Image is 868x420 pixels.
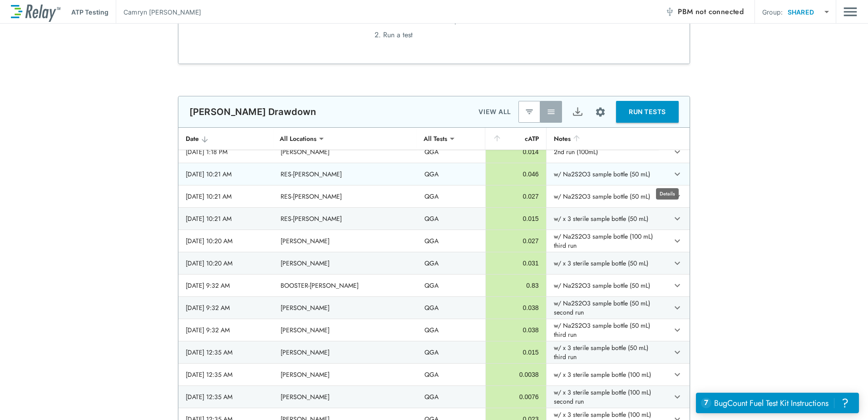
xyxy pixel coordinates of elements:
div: 0.015 [493,214,538,223]
div: Notes [554,133,651,144]
div: 0.0076 [493,392,538,401]
button: expand row [670,278,685,293]
button: Site setup [588,100,612,124]
td: w/ x 3 sterile sample bottle (100 mL) [546,364,659,385]
p: Group: [762,7,783,17]
button: expand row [670,389,685,405]
td: RES-[PERSON_NAME] [273,185,417,207]
div: [DATE] 10:21 AM [186,170,266,179]
div: 0.027 [493,192,538,201]
td: QGA [417,141,485,163]
button: Export [567,101,588,123]
div: cATP [493,133,538,144]
button: expand row [670,166,685,182]
div: [DATE] 12:35 AM [186,370,266,379]
p: ATP Testing [71,7,108,17]
td: [PERSON_NAME] [273,319,417,341]
td: [PERSON_NAME] [273,386,417,408]
td: [PERSON_NAME] [273,230,417,252]
td: w/ Na2S2O3 sample bottle (50 mL) second run [546,297,659,319]
td: QGA [417,275,485,296]
button: expand row [670,300,685,315]
div: 0.014 [493,147,538,156]
div: 0.0038 [493,370,538,379]
button: expand row [670,233,685,249]
button: expand row [670,255,685,271]
button: RUN TESTS [616,101,679,123]
div: [DATE] 10:20 AM [186,236,266,245]
td: QGA [417,163,485,185]
th: Date [178,128,273,150]
div: [DATE] 10:21 AM [186,214,266,223]
p: [PERSON_NAME] Drawdown [189,106,316,117]
span: PBM [678,5,744,18]
td: QGA [417,364,485,385]
td: w/ x 3 sterile sample bottle (50 mL) [546,208,659,230]
td: w/ Na2S2O3 sample bottle (50 mL) [546,185,659,207]
td: 2nd run (100mL) [546,141,659,163]
div: 0.83 [493,281,538,290]
img: Settings Icon [595,106,606,118]
div: 0.046 [493,170,538,179]
td: [PERSON_NAME] [273,141,417,163]
td: w/ Na2S2O3 sample bottle (50 mL) third run [546,319,659,341]
td: w/ Na2S2O3 sample bottle (100 mL) third run [546,230,659,252]
td: QGA [417,230,485,252]
img: Export Icon [572,106,583,118]
span: not connected [695,6,744,17]
div: [DATE] 12:35 AM [186,392,266,401]
td: QGA [417,297,485,319]
td: QGA [417,319,485,341]
button: Main menu [843,3,857,20]
div: 0.015 [493,348,538,357]
td: [PERSON_NAME] [273,297,417,319]
div: All Tests [417,130,454,148]
div: All Locations [273,130,323,148]
button: expand row [670,211,685,226]
img: Offline Icon [665,7,674,16]
button: expand row [670,345,685,360]
td: RES-[PERSON_NAME] [273,208,417,230]
div: 0.027 [493,236,538,245]
button: expand row [670,367,685,382]
div: [DATE] 10:21 AM [186,192,266,201]
button: PBM not connected [661,3,747,21]
li: 2. Run a test [375,28,493,42]
div: 0.031 [493,259,538,268]
td: [PERSON_NAME] [273,252,417,274]
div: Details [656,188,679,200]
div: [DATE] 10:20 AM [186,259,266,268]
div: 0.038 [493,325,538,335]
img: Latest [525,107,534,116]
div: [DATE] 9:32 AM [186,325,266,335]
td: QGA [417,341,485,363]
td: w/ Na2S2O3 sample bottle (50 mL) [546,275,659,296]
td: QGA [417,252,485,274]
button: expand row [670,144,685,160]
img: Drawer Icon [843,3,857,20]
div: [DATE] 9:32 AM [186,281,266,290]
div: 0.038 [493,303,538,312]
img: LuminUltra Relay [11,2,60,22]
div: [DATE] 1:18 PM [186,147,266,156]
td: BOOSTER-[PERSON_NAME] [273,275,417,296]
td: QGA [417,208,485,230]
td: [PERSON_NAME] [273,364,417,385]
td: RES-[PERSON_NAME] [273,163,417,185]
button: expand row [670,322,685,338]
p: Camryn [PERSON_NAME] [123,7,201,17]
td: w/ x 3 sterile sample bottle (50 mL) [546,252,659,274]
div: [DATE] 12:35 AM [186,348,266,357]
td: QGA [417,386,485,408]
td: [PERSON_NAME] [273,341,417,363]
img: View All [547,107,556,116]
td: QGA [417,185,485,207]
td: w/ Na2S2O3 sample bottle (50 mL) [546,163,659,185]
td: w/ x 3 sterile sample bottle (100 mL) second run [546,386,659,408]
iframe: Resource center [696,393,859,413]
div: [DATE] 9:32 AM [186,303,266,312]
td: w/ x 3 sterile sample bottle (50 mL) third run [546,341,659,363]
